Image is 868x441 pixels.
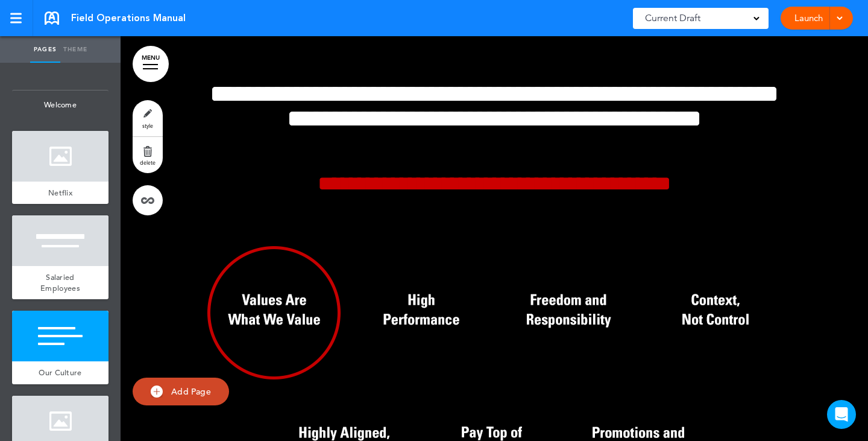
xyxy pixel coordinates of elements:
[151,385,163,398] img: add.svg
[12,361,108,384] a: Our Culture
[30,36,60,63] a: Pages
[12,90,108,119] span: Welcome
[171,386,211,397] span: Add Page
[48,188,72,198] span: Netflix
[133,137,163,173] a: delete
[790,7,828,30] a: Launch
[142,122,153,129] span: style
[645,10,700,27] span: Current Draft
[12,266,108,299] a: Salaried Employees
[71,11,186,25] span: Field Operations Manual
[12,182,108,205] a: Netflix
[40,272,80,293] span: Salaried Employees
[39,367,81,378] span: Our Culture
[827,400,856,429] div: Open Intercom Messenger
[133,378,229,406] a: Add Page
[133,46,169,82] a: MENU
[60,36,90,63] a: Theme
[140,159,156,166] span: delete
[133,100,163,136] a: style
